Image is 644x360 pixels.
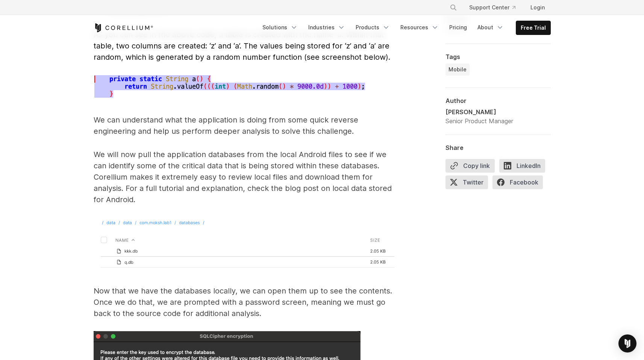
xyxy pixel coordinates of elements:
[304,21,350,34] a: Industries
[445,144,551,151] div: Share
[445,175,488,189] span: Twitter
[94,285,394,319] p: Now that we have the databases locally, we can open them up to see the contents. Once we do that,...
[445,107,513,116] div: [PERSON_NAME]
[258,21,551,35] div: Navigation Menu
[516,21,550,35] a: Free Trial
[618,334,636,352] div: Open Intercom Messenger
[445,116,513,126] div: Senior Product Manager
[445,175,492,192] a: Twitter
[441,1,551,14] div: Navigation Menu
[94,114,394,137] p: We can understand what the application is doing from some quick reverse engineering and help us p...
[445,21,471,34] a: Pricing
[94,23,153,32] a: Corellium Home
[396,21,443,34] a: Resources
[447,1,460,14] button: Search
[473,21,508,34] a: About
[492,175,547,192] a: Facebook
[94,30,390,62] span: As you can see in the above code, a table is created with the name ‘a’. Within that table, two co...
[449,66,467,73] span: Mobile
[94,149,394,205] p: We will now pull the application databases from the local Android files to see if we can identify...
[492,175,543,189] span: Facebook
[524,1,551,14] a: Login
[94,217,394,270] img: kkk.db and q.db files in Corellium's platform
[445,159,495,172] button: Copy link
[94,75,372,99] img: Second database in the kkk.db file
[445,97,551,104] div: Author
[258,21,302,34] a: Solutions
[499,159,545,172] span: LinkedIn
[445,53,551,61] div: Tags
[463,1,521,14] a: Support Center
[445,64,470,76] a: Mobile
[499,159,550,175] a: LinkedIn
[351,21,394,34] a: Products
